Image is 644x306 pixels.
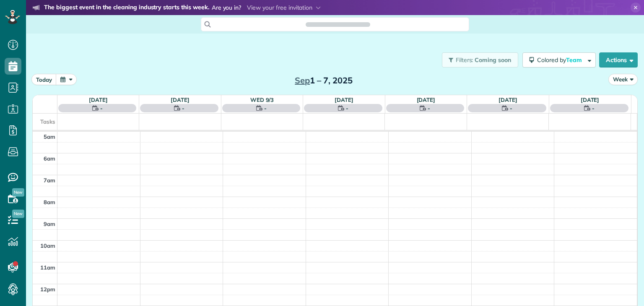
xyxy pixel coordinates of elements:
[44,220,55,227] span: 9am
[44,199,55,205] span: 8am
[566,56,583,64] span: Team
[44,133,55,140] span: 5am
[608,74,638,85] button: Week
[40,286,55,293] span: 12pm
[171,96,190,103] a: [DATE]
[271,76,376,85] h2: 1 – 7, 2025
[212,3,241,13] span: Are you in?
[40,264,55,271] span: 11am
[264,104,267,112] span: -
[510,104,512,112] span: -
[31,74,57,85] button: today
[456,56,473,64] span: Filters:
[417,96,436,103] a: [DATE]
[592,104,595,112] span: -
[314,20,361,29] span: Search ZenMaid…
[475,56,512,64] span: Coming soon
[40,242,55,249] span: 10am
[428,104,430,112] span: -
[250,96,274,103] a: Wed 9/3
[599,52,638,67] button: Actions
[335,96,353,103] a: [DATE]
[100,104,103,112] span: -
[33,14,369,25] li: The world’s leading virtual event for cleaning business owners.
[537,56,585,64] span: Colored by
[44,155,55,162] span: 6am
[12,188,24,197] span: New
[12,210,24,218] span: New
[44,3,209,13] strong: The biggest event in the cleaning industry starts this week.
[295,75,310,86] span: Sep
[44,177,55,184] span: 7am
[89,96,108,103] a: [DATE]
[581,96,600,103] a: [DATE]
[499,96,517,103] a: [DATE]
[182,104,184,112] span: -
[346,104,348,112] span: -
[522,52,596,67] button: Colored byTeam
[40,118,55,125] span: Tasks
